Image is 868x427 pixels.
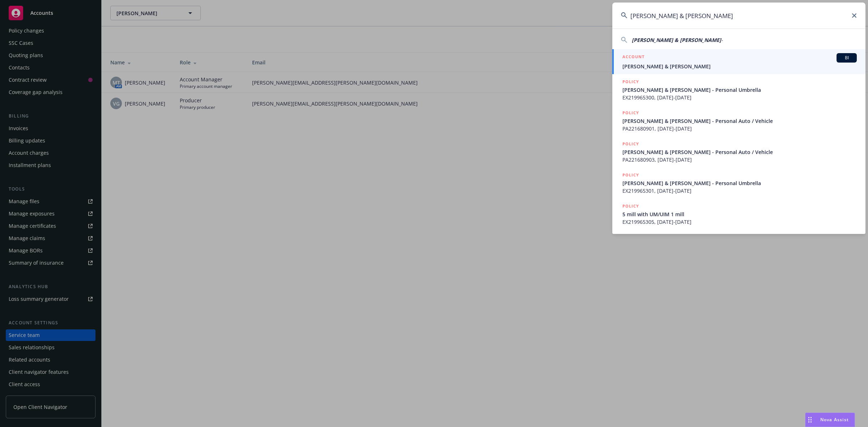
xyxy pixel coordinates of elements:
[612,198,865,230] a: POLICY5 mill with UM/UIM 1 millEX219965305, [DATE]-[DATE]
[622,218,857,226] span: EX219965305, [DATE]-[DATE]
[632,37,721,43] span: [PERSON_NAME] & [PERSON_NAME]
[612,167,865,198] a: POLICY[PERSON_NAME] & [PERSON_NAME] - Personal UmbrellaEX219965301, [DATE]-[DATE]
[622,140,639,148] h5: POLICY
[622,78,639,85] h5: POLICY
[839,55,854,61] span: BI
[622,148,857,156] span: [PERSON_NAME] & [PERSON_NAME] - Personal Auto / Vehicle
[622,63,857,70] span: [PERSON_NAME] & [PERSON_NAME]
[820,417,849,423] span: Nova Assist
[622,125,857,132] span: PA221680901, [DATE]-[DATE]
[622,86,857,94] span: [PERSON_NAME] & [PERSON_NAME] - Personal Umbrella
[612,136,865,167] a: POLICY[PERSON_NAME] & [PERSON_NAME] - Personal Auto / VehiclePA221680903, [DATE]-[DATE]
[622,179,857,187] span: [PERSON_NAME] & [PERSON_NAME] - Personal Umbrella
[622,94,857,101] span: EX219965300, [DATE]-[DATE]
[622,171,639,179] h5: POLICY
[622,109,639,116] h5: POLICY
[805,413,855,427] button: Nova Assist
[622,210,857,218] span: 5 mill with UM/UIM 1 mill
[622,53,644,62] h5: ACCOUNT
[612,3,865,29] input: Search...
[805,413,814,427] div: Drag to move
[622,187,857,195] span: EX219965301, [DATE]-[DATE]
[612,49,865,74] a: ACCOUNTBI[PERSON_NAME] & [PERSON_NAME]
[612,74,865,105] a: POLICY[PERSON_NAME] & [PERSON_NAME] - Personal UmbrellaEX219965300, [DATE]-[DATE]
[622,117,857,125] span: [PERSON_NAME] & [PERSON_NAME] - Personal Auto / Vehicle
[721,37,723,43] span: -
[622,156,857,163] span: PA221680903, [DATE]-[DATE]
[612,105,865,136] a: POLICY[PERSON_NAME] & [PERSON_NAME] - Personal Auto / VehiclePA221680901, [DATE]-[DATE]
[622,202,639,210] h5: POLICY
